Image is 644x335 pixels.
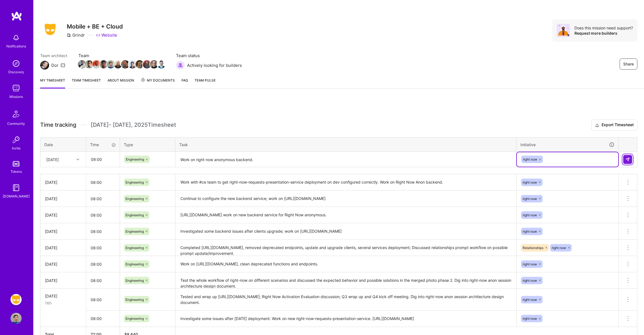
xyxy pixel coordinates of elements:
span: right now [523,278,537,283]
div: Community [7,121,25,126]
span: Relationships [523,246,543,250]
img: Team Member Avatar [150,60,158,68]
div: [DATE] [45,229,81,234]
a: Team Member Avatar [78,60,86,69]
th: Date [40,137,86,152]
i: icon Chevron [76,158,79,161]
div: [DATE] [45,212,81,218]
img: discovery [11,58,22,69]
input: HH:MM [86,208,120,222]
img: Team Member Avatar [114,60,122,68]
span: right now [523,298,537,302]
textarea: Continue to configure the new backend service; work on [URL][DOMAIN_NAME] [176,191,516,206]
i: icon Download [595,122,599,128]
img: Team Member Avatar [107,60,115,68]
textarea: Investigate some issues after [DATE] deployment. Work on new right-now-requests-presentation-serv... [176,311,516,326]
a: My timesheet [40,77,65,88]
span: right now [523,157,537,161]
div: [DATE] [45,245,81,251]
span: My Documents [141,77,175,83]
div: Dor [51,62,58,68]
input: HH:MM [86,292,120,307]
span: Time tracking [40,121,76,128]
i: icon Mail [61,63,65,67]
div: Missions [9,94,23,100]
img: Actively looking for builders [176,61,185,70]
span: Engineering [126,262,144,266]
span: right now [523,213,537,217]
div: Invite [12,145,21,151]
span: Engineering [126,278,144,283]
div: [DATE] [46,156,59,162]
img: Grindr: Mobile + BE + Cloud [11,294,22,305]
h3: Mobile + BE + Cloud [67,23,123,30]
img: Team Member Avatar [128,60,137,68]
img: Team Architect [40,61,49,70]
span: Engineering [126,197,144,201]
span: Engineering [126,298,144,302]
div: Does this mission need support? [574,25,633,31]
span: Team [78,53,165,59]
div: [DATE] [45,179,81,185]
a: About Mission [108,77,134,88]
div: Time [90,142,116,148]
img: bell [11,32,22,43]
span: Engineering [126,316,144,321]
img: Team Member Avatar [78,60,86,68]
div: [DATE] [45,278,81,283]
img: Team Member Avatar [85,60,93,68]
img: guide book [11,182,22,193]
span: Share [623,61,634,67]
img: Invite [11,134,22,145]
div: Request more builders [574,31,633,36]
img: Team Member Avatar [143,60,151,68]
a: Team Member Avatar [136,60,143,69]
textarea: Test the whole workflow of right-now on different scenarios and discussed the expected behavior a... [176,273,516,288]
a: My Documents [141,77,175,88]
th: Type [120,137,175,152]
input: HH:MM [86,311,120,326]
img: User Avatar [11,313,22,324]
span: Engineering [126,213,144,217]
span: Engineering [126,157,144,161]
img: Team Member Avatar [92,60,101,68]
span: right now [523,316,537,321]
span: Team Pulse [195,78,216,82]
a: User Avatar [9,313,23,324]
span: [DATE] - [DATE] , 2025 Timesheet [91,121,176,128]
span: Engineering [126,180,144,184]
div: [DOMAIN_NAME] [3,193,30,199]
input: HH:MM [86,152,119,167]
input: HH:MM [86,240,120,255]
img: Team Member Avatar [121,60,129,68]
img: Community [9,107,23,121]
a: Team Member Avatar [86,60,93,69]
div: [DATE] [45,293,81,299]
a: Team Member Avatar [129,60,136,69]
span: Actively looking for builders [187,62,242,68]
div: [DATE] [45,261,81,267]
span: Engineering [126,229,144,234]
i: icon CompanyGray [67,33,71,37]
a: Team Member Avatar [158,60,165,69]
textarea: Work on [URL][DOMAIN_NAME], clean deprecated functions and endpoints. [176,257,516,272]
img: Team Member Avatar [99,60,108,68]
textarea: Investigated some backend issues after clients upgrade; work on [URL][DOMAIN_NAME] [176,224,516,239]
img: logo [11,11,22,21]
button: Export Timesheet [591,120,637,131]
span: Team status [176,53,242,59]
a: Team Member Avatar [100,60,107,69]
a: Website [96,32,117,38]
span: Engineering [126,246,144,250]
img: Submit [625,157,630,162]
a: Team Member Avatar [143,60,150,69]
div: Initiative [520,141,615,148]
a: FAQ [182,77,188,88]
div: 16h [45,300,81,306]
input: HH:MM [86,191,120,206]
span: right now [523,197,537,201]
div: [DATE] [45,196,81,202]
div: Notifications [6,43,26,49]
input: HH:MM [86,257,120,271]
a: Team Member Avatar [122,60,129,69]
